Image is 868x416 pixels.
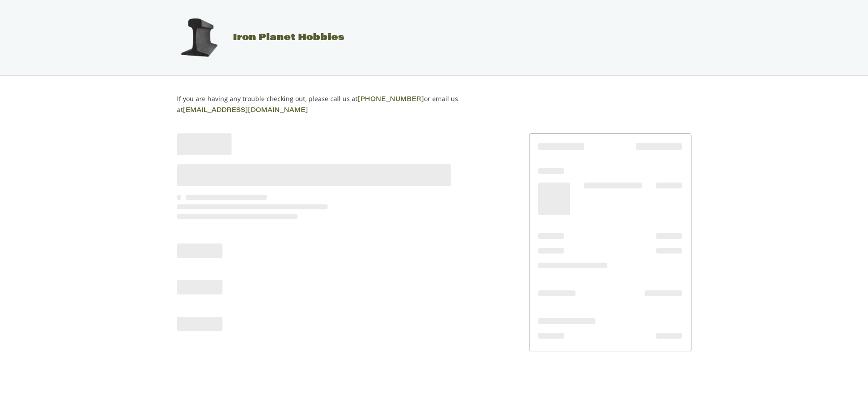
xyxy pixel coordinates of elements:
[233,33,344,42] span: Iron Planet Hobbies
[358,96,424,103] a: [PHONE_NUMBER]
[176,15,222,61] img: Iron Planet Hobbies
[167,33,344,42] a: Iron Planet Hobbies
[177,94,487,116] p: If you are having any trouble checking out, please call us at or email us at
[183,107,308,114] a: [EMAIL_ADDRESS][DOMAIN_NAME]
